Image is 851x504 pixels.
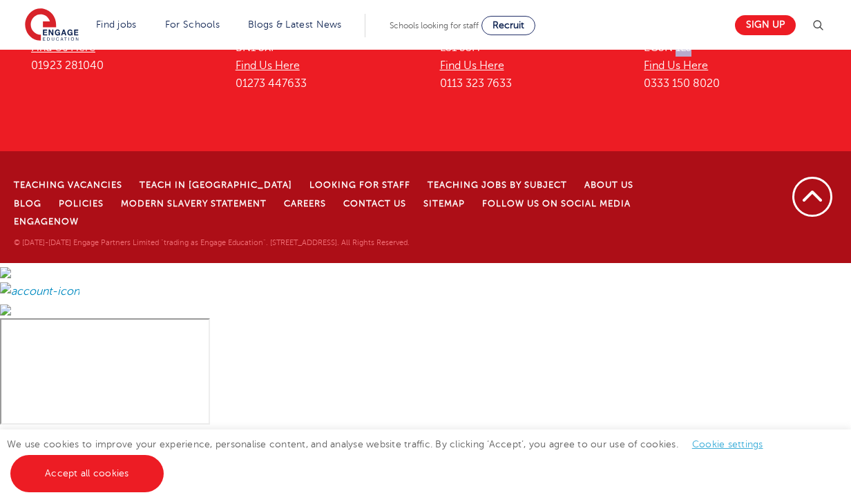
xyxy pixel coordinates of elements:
span: Recruit [493,20,524,30]
a: Modern Slavery Statement [121,199,267,209]
a: Find jobs [96,19,137,30]
a: Careers [284,199,326,209]
a: Find Us Here [31,41,95,54]
span: We use cookies to improve your experience, personalise content, and analyse website traffic. By c... [7,439,777,478]
a: Find Us Here [644,59,708,72]
a: Teaching jobs by subject [428,180,567,190]
a: Teach in [GEOGRAPHIC_DATA] [140,180,292,190]
a: Accept all cookies [10,455,164,492]
a: Looking for staff [309,180,410,190]
a: Contact Us [343,199,406,209]
a: Cookie settings [692,439,763,449]
a: EngageNow [14,217,79,226]
a: For Schools [165,19,220,30]
a: About Us [584,180,633,190]
a: Find Us Here [440,59,504,72]
a: Sitemap [423,199,465,209]
a: Recruit [481,16,535,35]
a: Sign up [735,15,796,35]
a: Blogs & Latest News [248,19,342,30]
p: © [DATE]-[DATE] Engage Partners Limited "trading as Engage Education". [STREET_ADDRESS]. All Righ... [14,237,695,249]
a: Follow us on Social Media [482,199,631,209]
a: Find Us Here [236,59,300,72]
a: Blog [14,199,41,209]
a: Policies [59,199,104,209]
img: Engage Education [25,8,79,43]
a: Teaching Vacancies [14,180,122,190]
span: Schools looking for staff [390,21,479,30]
